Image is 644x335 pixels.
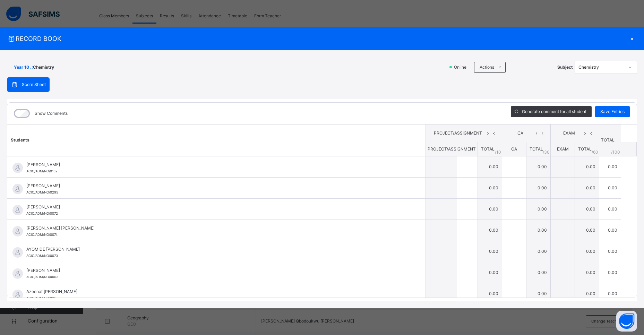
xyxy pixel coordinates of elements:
span: ACIC/ADM/NO/0295 [26,190,58,194]
img: default.svg [12,184,23,194]
span: [PERSON_NAME] [26,204,410,210]
span: CA [511,146,517,152]
td: 0.00 [599,199,621,220]
button: Open asap [616,311,637,332]
span: Students [11,137,29,143]
td: 0.00 [599,156,621,178]
span: Save Entries [600,109,625,115]
img: default.svg [12,268,23,279]
td: 0.00 [478,283,502,304]
span: EXAM [557,146,569,152]
td: 0.00 [575,178,599,199]
td: 0.00 [478,199,502,220]
span: EXAM [556,130,582,136]
span: PROJECT/ASSIGNMENT [428,146,476,152]
td: 0.00 [478,220,502,241]
td: 0.00 [526,283,551,304]
td: 0.00 [599,241,621,262]
span: ACIC/ADM/NO/0073 [26,254,58,258]
span: PROJECT/ASSIGNMENT [431,130,485,136]
td: 0.00 [478,241,502,262]
th: TOTAL [599,124,621,156]
td: 0.00 [478,178,502,199]
td: 0.00 [575,241,599,262]
td: 0.00 [599,220,621,241]
span: Year 10 . : [14,64,33,70]
div: × [627,34,637,43]
span: Score Sheet [22,81,46,88]
td: 0.00 [575,262,599,283]
span: TOTAL [530,146,543,152]
td: 0.00 [526,199,551,220]
span: Azeenat [PERSON_NAME] [26,289,410,295]
td: 0.00 [575,156,599,178]
img: default.svg [12,290,23,300]
span: [PERSON_NAME] [26,267,410,274]
td: 0.00 [599,262,621,283]
span: / 10 [495,149,501,155]
span: CA [507,130,533,136]
span: Actions [480,64,494,70]
span: TOTAL [481,146,495,152]
td: 0.00 [478,262,502,283]
span: ACIC/ADM/NO/0072 [26,212,58,215]
td: 0.00 [526,156,551,178]
img: default.svg [12,163,23,173]
span: ACIC/ADM/NO/0315 [26,296,58,300]
td: 0.00 [526,262,551,283]
span: ACIC/ADM/NO/0063 [26,275,58,279]
span: / 30 [543,149,550,155]
span: Subject [557,64,573,70]
span: [PERSON_NAME] [PERSON_NAME] [26,225,410,231]
td: 0.00 [526,178,551,199]
span: ACIC/ADM/NO/0074 [26,233,58,237]
img: default.svg [12,205,23,215]
td: 0.00 [526,220,551,241]
span: Chemistry [33,64,54,70]
span: / 60 [592,149,598,155]
span: RECORD BOOK [7,34,627,43]
td: 0.00 [526,241,551,262]
span: [PERSON_NAME] [26,183,410,189]
td: 0.00 [478,156,502,178]
span: TOTAL [578,146,592,152]
td: 0.00 [575,199,599,220]
span: ACIC/ADM/NO/0152 [26,169,58,173]
img: default.svg [12,247,23,258]
span: Online [453,64,471,70]
img: default.svg [12,226,23,237]
td: 0.00 [599,283,621,304]
td: 0.00 [575,220,599,241]
span: /100 [611,149,620,155]
span: AYOMIDE [PERSON_NAME] [26,246,410,252]
span: Generate comment for all student [522,109,586,115]
td: 0.00 [575,283,599,304]
label: Show Comments [35,110,68,117]
td: 0.00 [599,178,621,199]
div: Chemistry [578,64,624,70]
span: [PERSON_NAME] [26,162,410,168]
